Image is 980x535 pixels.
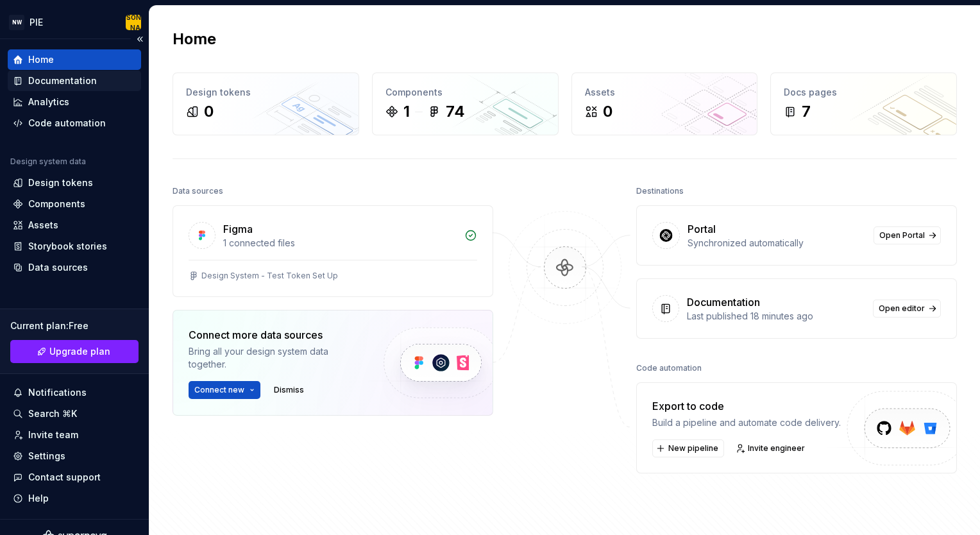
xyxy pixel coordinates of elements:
[28,176,93,189] div: Design tokens
[9,15,24,30] div: NW
[3,8,146,36] button: NWPIE[PERSON_NAME]
[28,198,85,210] div: Components
[28,240,107,253] div: Storybook stories
[268,381,310,399] button: Dismiss
[687,310,865,323] div: Last published 18 minutes ago
[126,2,141,43] div: [PERSON_NAME]
[603,101,612,122] div: 0
[879,230,925,241] span: Open Portal
[784,86,943,99] div: Docs pages
[10,319,139,332] div: Current plan : Free
[28,74,97,87] div: Documentation
[571,72,758,135] a: Assets0
[873,300,941,318] a: Open editor
[8,92,141,112] a: Analytics
[28,386,87,399] div: Notifications
[131,30,149,48] button: Collapse sidebar
[732,439,811,457] a: Invite engineer
[274,385,304,395] span: Dismiss
[8,382,141,403] button: Notifications
[28,53,54,66] div: Home
[28,407,77,420] div: Search ⌘K
[8,71,141,91] a: Documentation
[49,345,110,358] span: Upgrade plan
[173,205,493,297] a: Figma1 connected filesDesign System - Test Token Set Up
[201,271,338,281] div: Design System - Test Token Set Up
[8,113,141,133] a: Code automation
[8,215,141,235] a: Assets
[189,381,260,399] button: Connect new
[10,340,139,363] a: Upgrade plan
[874,226,941,244] a: Open Portal
[748,443,805,454] span: Invite engineer
[802,101,811,122] div: 7
[8,194,141,214] a: Components
[223,221,253,237] div: Figma
[28,96,69,108] div: Analytics
[652,416,841,429] div: Build a pipeline and automate code delivery.
[668,443,718,454] span: New pipeline
[186,86,346,99] div: Design tokens
[8,446,141,466] a: Settings
[688,221,716,237] div: Portal
[189,327,362,343] div: Connect more data sources
[636,359,702,377] div: Code automation
[28,261,88,274] div: Data sources
[372,72,559,135] a: Components174
[30,16,43,29] div: PIE
[8,488,141,509] button: Help
[687,294,760,310] div: Documentation
[28,219,58,232] div: Assets
[8,49,141,70] a: Home
[28,471,101,484] div: Contact support
[173,29,216,49] h2: Home
[385,86,545,99] div: Components
[688,237,866,250] div: Synchronized automatically
[8,257,141,278] a: Data sources
[8,173,141,193] a: Design tokens
[194,385,244,395] span: Connect new
[403,101,410,122] div: 1
[8,425,141,445] a: Invite team
[223,237,457,250] div: 1 connected files
[446,101,465,122] div: 74
[28,429,78,441] div: Invite team
[189,345,362,371] div: Bring all your design system data together.
[652,398,841,414] div: Export to code
[585,86,745,99] div: Assets
[879,303,925,314] span: Open editor
[28,450,65,463] div: Settings
[173,182,223,200] div: Data sources
[28,117,106,130] div: Code automation
[204,101,214,122] div: 0
[28,492,49,505] div: Help
[8,467,141,488] button: Contact support
[8,236,141,257] a: Storybook stories
[10,157,86,167] div: Design system data
[173,72,359,135] a: Design tokens0
[8,403,141,424] button: Search ⌘K
[770,72,957,135] a: Docs pages7
[636,182,684,200] div: Destinations
[652,439,724,457] button: New pipeline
